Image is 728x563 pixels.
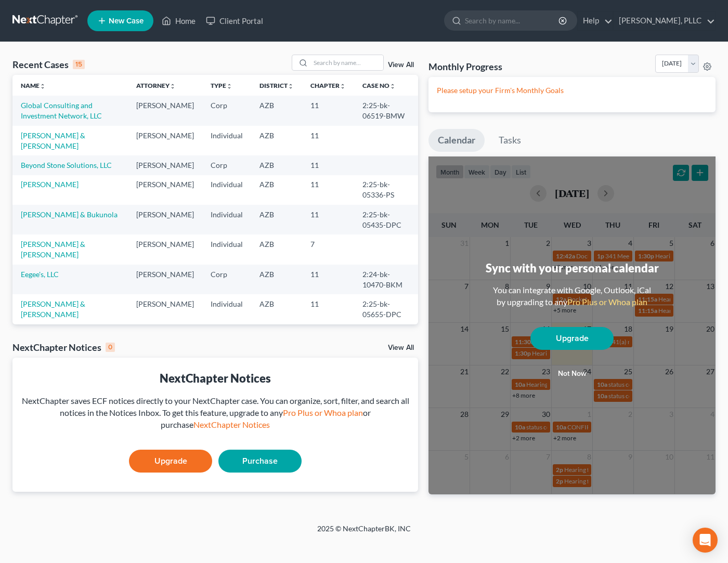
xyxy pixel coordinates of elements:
[21,395,410,431] div: NextChapter saves ECF notices directly to your NextChapter case. You can organize, sort, filter, ...
[354,96,418,125] td: 2:25-bk-06519-BMW
[128,205,202,234] td: [PERSON_NAME]
[21,240,85,259] a: [PERSON_NAME] & [PERSON_NAME]
[106,343,115,352] div: 0
[302,324,354,354] td: 11
[128,265,202,294] td: [PERSON_NAME]
[21,180,79,189] a: [PERSON_NAME]
[202,234,251,264] td: Individual
[157,11,201,30] a: Home
[259,82,294,89] a: Districtunfold_more
[251,324,302,354] td: AZB
[12,341,115,353] div: NextChapter Notices
[489,129,530,152] a: Tasks
[388,344,414,351] a: View All
[226,83,232,89] i: unfold_more
[302,155,354,175] td: 11
[362,82,396,89] a: Case Nounfold_more
[109,17,144,25] span: New Case
[437,85,707,96] p: Please setup your Firm's Monthly Goals
[302,294,354,324] td: 11
[428,60,502,73] h3: Monthly Progress
[251,265,302,294] td: AZB
[354,324,418,354] td: 2:25-bk-02732-EPB
[428,129,485,152] a: Calendar
[251,205,302,234] td: AZB
[389,83,396,89] i: unfold_more
[21,82,46,89] a: Nameunfold_more
[21,101,102,120] a: Global Consulting and Investment Network, LLC
[68,523,660,542] div: 2025 © NextChapterBK, INC
[614,11,715,30] a: [PERSON_NAME], PLLC
[251,175,302,205] td: AZB
[251,155,302,175] td: AZB
[128,126,202,155] td: [PERSON_NAME]
[302,265,354,294] td: 11
[251,96,302,125] td: AZB
[251,294,302,324] td: AZB
[354,175,418,205] td: 2:25-bk-05336-PS
[128,324,202,354] td: [PERSON_NAME]
[578,11,613,30] a: Help
[354,205,418,234] td: 2:25-bk-05435-DPC
[202,324,251,354] td: Corp
[202,175,251,205] td: Individual
[310,82,346,89] a: Chapterunfold_more
[486,260,659,276] div: Sync with your personal calendar
[136,82,176,89] a: Attorneyunfold_more
[302,234,354,264] td: 7
[21,210,118,219] a: [PERSON_NAME] & Bukunola
[21,370,410,386] div: NextChapter Notices
[193,420,270,429] a: NextChapter Notices
[302,205,354,234] td: 11
[21,299,85,319] a: [PERSON_NAME] & [PERSON_NAME]
[129,450,212,473] a: Upgrade
[12,58,85,71] div: Recent Cases
[530,327,614,350] a: Upgrade
[21,270,59,279] a: Eegee's, LLC
[202,96,251,125] td: Corp
[201,11,268,30] a: Client Portal
[354,294,418,324] td: 2:25-bk-05655-DPC
[340,83,346,89] i: unfold_more
[302,175,354,205] td: 11
[128,175,202,205] td: [PERSON_NAME]
[170,83,176,89] i: unfold_more
[283,408,363,417] a: Pro Plus or Whoa plan
[465,11,560,30] input: Search by name...
[251,126,302,155] td: AZB
[693,528,718,553] div: Open Intercom Messenger
[202,205,251,234] td: Individual
[354,265,418,294] td: 2:24-bk-10470-BKM
[302,96,354,125] td: 11
[251,234,302,264] td: AZB
[288,83,294,89] i: unfold_more
[128,234,202,264] td: [PERSON_NAME]
[202,155,251,175] td: Corp
[40,83,46,89] i: unfold_more
[202,294,251,324] td: Individual
[202,126,251,155] td: Individual
[128,294,202,324] td: [PERSON_NAME]
[73,60,85,69] div: 15
[567,297,647,307] a: Pro Plus or Whoa plan
[128,155,202,175] td: [PERSON_NAME]
[128,96,202,125] td: [PERSON_NAME]
[218,450,302,473] a: Purchase
[388,61,414,69] a: View All
[302,126,354,155] td: 11
[489,284,655,308] div: You can integrate with Google, Outlook, iCal by upgrading to any
[530,363,614,384] button: Not now
[21,161,112,169] a: Beyond Stone Solutions, LLC
[310,55,383,70] input: Search by name...
[21,131,85,150] a: [PERSON_NAME] & [PERSON_NAME]
[211,82,232,89] a: Typeunfold_more
[202,265,251,294] td: Corp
